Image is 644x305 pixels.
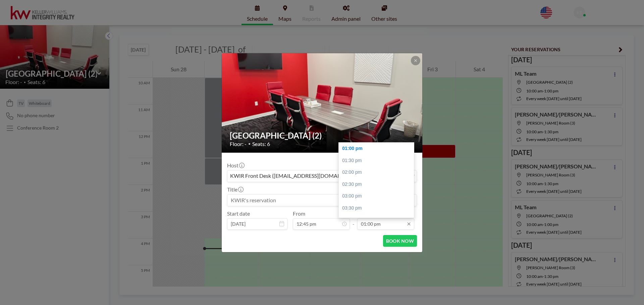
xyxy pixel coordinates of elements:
[229,172,366,180] span: KWIR Front Desk ([EMAIL_ADDRESS][DOMAIN_NAME])
[339,155,417,167] div: 01:30 pm
[227,186,243,193] label: Title
[227,195,417,206] input: KWIR's reservation
[252,141,270,147] span: Seats: 6
[227,170,417,182] div: Search for option
[293,210,305,217] label: From
[339,214,417,226] div: 04:00 pm
[230,141,247,147] span: Floor: -
[339,190,417,202] div: 03:00 pm
[248,141,251,146] span: •
[227,210,250,217] label: Start date
[339,202,417,214] div: 03:30 pm
[353,213,355,227] span: -
[339,178,417,190] div: 02:30 pm
[383,235,417,247] button: BOOK NOW
[222,27,423,178] img: 537.jpg
[339,166,417,178] div: 02:00 pm
[339,143,417,155] div: 01:00 pm
[227,162,244,169] label: Host
[230,131,415,141] h2: [GEOGRAPHIC_DATA] (2)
